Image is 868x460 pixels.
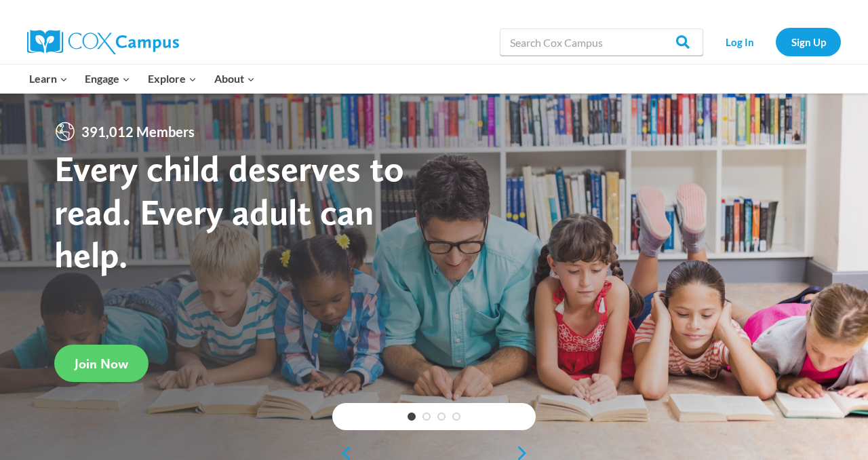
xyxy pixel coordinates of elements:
[54,147,404,276] strong: Every child deserves to read. Every adult can help.
[408,413,416,421] a: 1
[710,28,769,56] a: Log In
[776,28,841,56] a: Sign Up
[148,70,197,88] span: Explore
[29,70,68,88] span: Learn
[500,28,703,56] input: Search Cox Campus
[20,64,263,93] nav: Primary Navigation
[76,121,200,142] span: 391,012 Members
[85,70,130,88] span: Engage
[75,356,128,372] span: Join Now
[710,28,841,56] nav: Secondary Navigation
[54,345,149,382] a: Join Now
[214,70,255,88] span: About
[452,413,460,421] a: 4
[27,30,179,54] img: Cox Campus
[422,413,431,421] a: 2
[437,413,446,421] a: 3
